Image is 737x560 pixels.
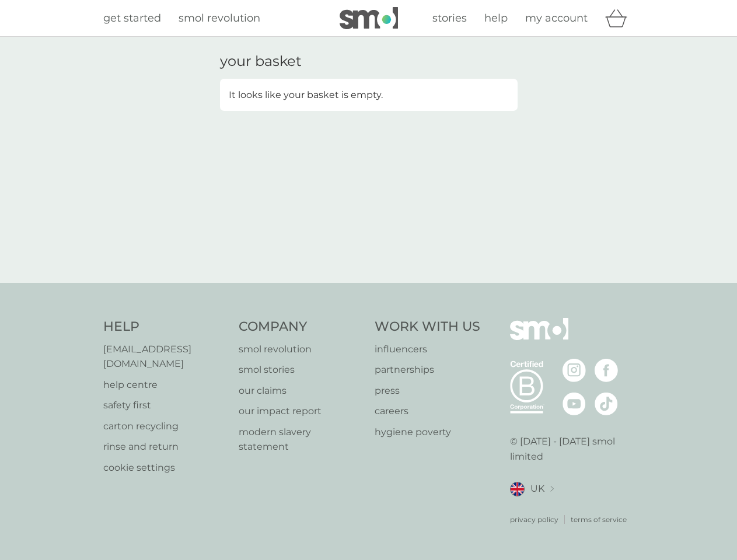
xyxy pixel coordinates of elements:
a: help centre [103,377,228,393]
a: modern slavery statement [239,425,363,454]
h4: Company [239,318,363,336]
a: help [484,10,508,27]
a: cookie settings [103,460,228,475]
a: careers [375,404,480,419]
img: visit the smol Youtube page [563,392,586,415]
p: © [DATE] - [DATE] smol limited [510,434,634,464]
img: select a new location [550,486,554,492]
a: influencers [375,342,480,357]
a: stories [432,10,467,27]
a: hygiene poverty [375,425,480,440]
h4: Work With Us [375,318,480,336]
p: It looks like your basket is empty. [229,87,383,103]
div: basket [605,6,634,30]
a: my account [525,10,588,27]
a: carton recycling [103,419,228,434]
span: get started [103,12,161,24]
a: press [375,383,480,398]
a: partnerships [375,362,480,377]
span: smol revolution [179,12,260,24]
img: visit the smol Tiktok page [595,392,618,415]
a: smol revolution [239,342,363,357]
a: smol stories [239,362,363,377]
a: terms of service [571,514,627,525]
a: our impact report [239,404,363,419]
a: smol revolution [179,10,260,27]
img: smol [340,7,398,29]
a: get started [103,10,161,27]
img: visit the smol Instagram page [563,359,586,382]
img: smol [510,318,568,358]
a: privacy policy [510,514,558,525]
a: our claims [239,383,363,398]
a: safety first [103,398,228,413]
a: [EMAIL_ADDRESS][DOMAIN_NAME] [103,342,228,372]
h4: Help [103,318,228,336]
h3: your basket [220,53,302,70]
span: UK [530,481,544,496]
a: rinse and return [103,439,228,454]
span: my account [525,12,588,24]
span: stories [432,12,467,24]
span: help [484,12,508,24]
img: UK flag [510,482,525,496]
img: visit the smol Facebook page [595,359,618,382]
